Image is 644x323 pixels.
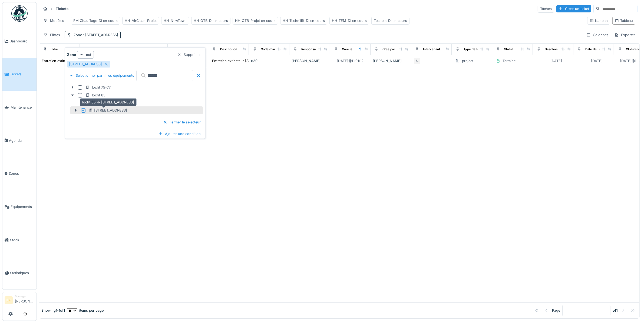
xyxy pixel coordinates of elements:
[503,58,516,63] div: Terminé
[9,39,34,44] span: Dashboard
[67,72,136,79] div: Sélectionner parmi les équipements
[10,270,34,275] span: Statistiques
[462,58,473,63] div: project
[591,58,603,63] div: [DATE]
[15,294,34,306] li: [PERSON_NAME]
[423,47,440,52] div: Intervenant
[545,47,558,52] div: Deadline
[220,47,237,52] div: Description
[11,204,34,209] span: Équipements
[283,18,325,23] div: HH_Technilift_DI en cours
[292,58,328,63] div: [PERSON_NAME]
[85,93,105,98] div: locht 85
[212,58,281,63] div: Entretien extincteur [STREET_ADDRESS]...
[92,47,117,52] div: Numéro de ticket
[613,308,618,313] strong: of 1
[382,47,395,52] div: Créé par
[551,58,562,63] div: [DATE]
[373,58,409,63] div: [PERSON_NAME]
[585,47,613,52] div: Date de fin prévue
[552,308,560,313] div: Page
[5,296,13,304] li: EF
[15,294,34,298] div: Manager
[413,57,421,65] div: S.
[464,47,485,52] div: Type de ticket
[9,138,34,143] span: Agenda
[590,18,608,23] div: Kanban
[374,18,407,23] div: Techem_DI en cours
[89,108,127,113] div: [STREET_ADDRESS]
[86,52,91,57] strong: est
[67,52,76,57] strong: Zone
[67,308,104,313] div: items per page
[139,47,147,52] div: Zone
[337,58,364,63] div: [DATE] @ 11:01:12
[125,18,157,23] div: HH_AirClean_Projet
[82,33,118,37] span: : [STREET_ADDRESS]
[42,58,221,63] div: Entretien extincteur [STREET_ADDRESS] , suivant facture proforma WB2525034 pour un montant de 48.40€
[10,72,34,77] span: Tickets
[156,130,203,137] div: Ajouter une condition
[161,119,203,126] div: Fermer le sélecteur
[11,105,34,110] span: Maintenance
[51,47,58,52] div: Titre
[41,17,67,25] div: Modèles
[54,6,71,11] strong: Tickets
[69,62,102,67] div: [STREET_ADDRESS]
[261,47,288,52] div: Code d'imputation
[41,308,65,313] div: Showing 1 - 1 of 1
[251,58,287,63] div: 630
[332,18,367,23] div: HH_TEM_DI en cours
[612,31,638,39] div: Exporter
[180,47,197,52] div: Équipement
[342,47,352,52] div: Créé le
[80,98,137,106] div: locht 85 -> [STREET_ADDRESS]
[74,32,118,38] div: Zone
[175,51,203,58] div: Supprimer
[41,31,62,39] div: Filtres
[538,5,554,13] div: Tâches
[556,5,591,12] div: Créer un ticket
[194,18,228,23] div: HH_OTB_DI en cours
[164,18,187,23] div: HH_NewTown
[73,18,118,23] div: FM Chauffage_DI en cours
[301,47,320,52] div: Responsable
[615,18,633,23] div: Tableau
[85,85,111,90] div: locht 75-77
[584,31,611,39] div: Colonnes
[504,47,513,52] div: Statut
[235,18,276,23] div: HH_OTB_Projet en cours
[9,171,34,176] span: Zones
[11,5,28,22] img: Badge_color-CXgf-gQk.svg
[626,47,640,52] div: Clôturé le
[10,237,34,243] span: Stock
